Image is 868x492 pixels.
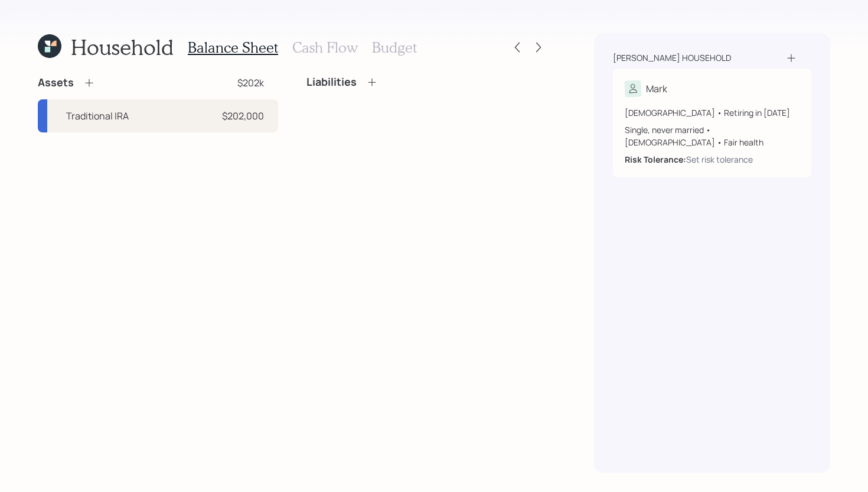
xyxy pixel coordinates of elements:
h4: Liabilities [306,76,357,89]
h3: Cash Flow [292,39,358,56]
h4: Assets [38,76,74,89]
div: Mark [646,82,667,96]
div: Traditional IRA [66,109,129,123]
div: Set risk tolerance [686,153,753,166]
div: [PERSON_NAME] household [613,52,731,64]
h3: Balance Sheet [188,39,278,56]
h1: Household [71,34,174,60]
div: Single, never married • [DEMOGRAPHIC_DATA] • Fair health [625,124,800,148]
div: [DEMOGRAPHIC_DATA] • Retiring in [DATE] [625,106,800,119]
div: $202,000 [222,109,264,123]
b: Risk Tolerance: [625,154,686,165]
div: $202k [237,76,264,90]
h3: Budget [372,39,417,56]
